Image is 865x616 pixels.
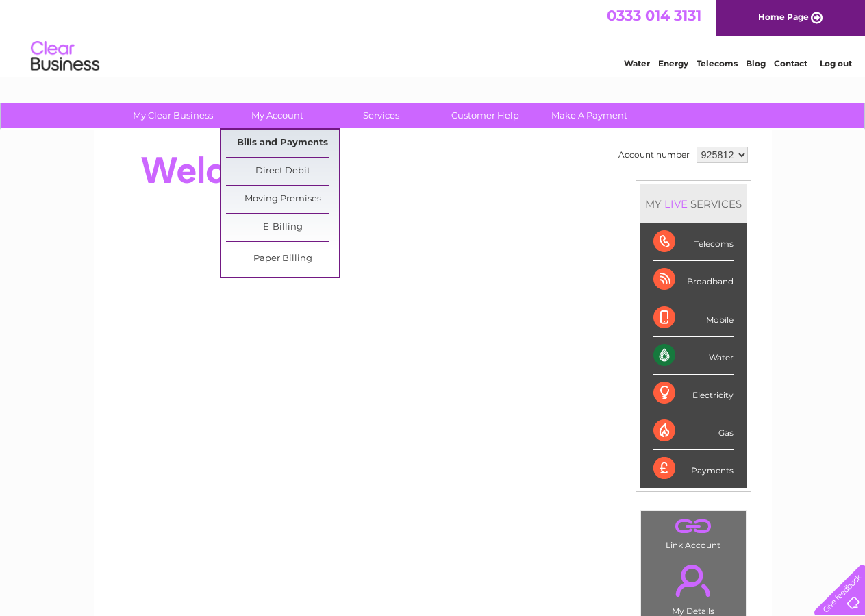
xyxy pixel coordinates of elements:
[116,103,229,128] a: My Clear Business
[533,103,646,128] a: Make A Payment
[226,130,339,157] a: Bills and Payments
[640,510,747,554] td: Link Account
[644,515,742,539] a: .
[653,223,734,261] div: Telecoms
[226,186,339,213] a: Moving Premises
[615,143,693,167] td: Account number
[640,184,747,223] div: MY SERVICES
[697,58,738,69] a: Telecoms
[820,58,852,69] a: Log out
[653,450,734,487] div: Payments
[30,36,100,77] img: logo.png
[624,58,650,69] a: Water
[226,158,339,185] a: Direct Debit
[110,8,757,66] div: Clear Business is a trading name of Verastar Limited (registered in [GEOGRAPHIC_DATA] No. 3667643...
[653,299,734,337] div: Mobile
[429,103,542,128] a: Customer Help
[662,197,690,210] div: LIVE
[653,261,734,299] div: Broadband
[325,103,438,128] a: Services
[607,7,701,24] a: 0333 014 3131
[653,412,734,450] div: Gas
[221,103,334,128] a: My Account
[644,556,742,604] a: .
[653,375,734,412] div: Electricity
[653,337,734,375] div: Water
[658,58,688,69] a: Energy
[746,58,766,69] a: Blog
[226,214,339,241] a: E-Billing
[226,245,339,273] a: Paper Billing
[774,58,807,69] a: Contact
